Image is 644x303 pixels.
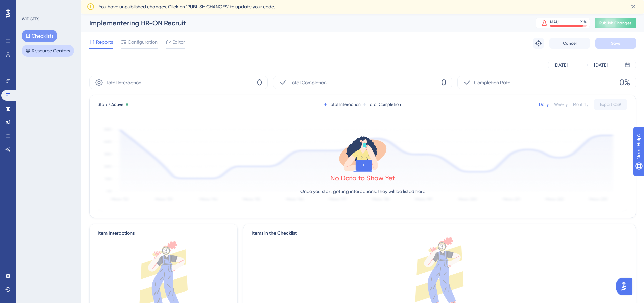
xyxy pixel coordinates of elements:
[98,229,135,237] div: Item Interactions
[172,38,185,46] span: Editor
[573,102,588,107] div: Monthly
[363,102,401,107] div: Total Completion
[96,38,113,46] span: Reports
[594,99,627,110] button: Export CSV
[111,102,123,107] span: Active
[554,102,568,107] div: Weekly
[16,2,42,10] span: Need Help?
[300,187,425,195] p: Once you start getting interactions, they will be listed here
[22,30,57,42] button: Checklists
[22,16,39,22] div: WIDGETS
[474,78,510,87] span: Completion Rate
[98,102,123,107] span: Status:
[600,102,621,107] span: Export CSV
[580,19,587,25] div: 91 %
[441,77,446,88] span: 0
[89,18,519,28] div: Implementering HR-ON Recruit
[257,77,262,88] span: 0
[22,45,74,57] button: Resource Centers
[619,77,630,88] span: 0%
[106,78,141,87] span: Total Interaction
[595,38,636,49] button: Save
[611,41,620,46] span: Save
[550,19,559,25] div: MAU
[595,18,636,28] button: Publish Changes
[563,41,577,46] span: Cancel
[324,102,361,107] div: Total Interaction
[252,229,627,237] div: Items in the Checklist
[128,38,158,46] span: Configuration
[554,61,568,69] div: [DATE]
[616,276,636,297] iframe: UserGuiding AI Assistant Launcher
[539,102,549,107] div: Daily
[99,3,275,11] span: You have unpublished changes. Click on ‘PUBLISH CHANGES’ to update your code.
[549,38,590,49] button: Cancel
[599,20,632,26] span: Publish Changes
[594,61,608,69] div: [DATE]
[330,173,395,183] div: No Data to Show Yet
[290,78,327,87] span: Total Completion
